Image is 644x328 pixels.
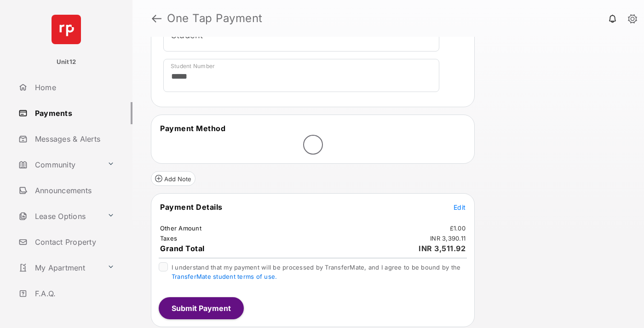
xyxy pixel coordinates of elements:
a: F.A.Q. [15,282,132,305]
a: Community [15,154,103,176]
a: Payments [15,102,132,124]
td: Other Amount [160,224,202,232]
span: INR 3,511.92 [419,244,466,253]
a: Messages & Alerts [15,128,132,150]
a: Contact Property [15,231,132,253]
a: TransferMate student terms of use. [172,273,277,280]
span: I understand that my payment will be processed by TransferMate, and I agree to be bound by the [172,264,460,280]
span: Payment Details [160,202,223,212]
span: Payment Method [160,124,225,133]
span: Edit [454,203,466,211]
a: My Apartment [15,257,103,279]
p: Unit12 [57,58,76,67]
button: Edit [454,202,466,212]
img: svg+xml;base64,PHN2ZyB4bWxucz0iaHR0cDovL3d3dy53My5vcmcvMjAwMC9zdmciIHdpZHRoPSI2NCIgaGVpZ2h0PSI2NC... [52,15,81,44]
strong: One Tap Payment [167,13,263,24]
a: Home [15,76,132,98]
a: Announcements [15,179,132,201]
button: Add Note [151,171,195,186]
a: Lease Options [15,205,103,227]
td: INR 3,390.11 [430,234,466,242]
td: £1.00 [449,224,466,232]
span: Grand Total [160,244,205,253]
td: Taxes [160,234,178,242]
button: Submit Payment [159,297,244,319]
